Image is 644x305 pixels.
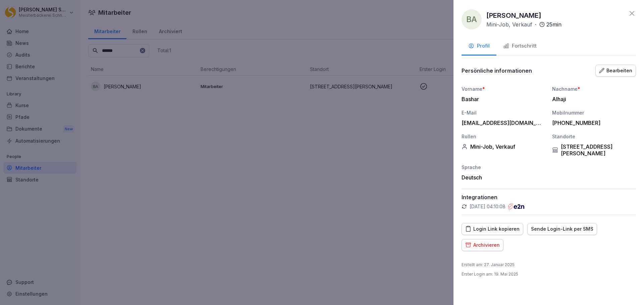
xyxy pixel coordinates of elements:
[462,174,545,181] div: Deutsch
[462,85,545,92] div: Vorname
[462,143,545,150] div: Mini-Job, Verkauf
[462,164,545,171] div: Sprache
[552,109,636,116] div: Mobilnummer
[465,241,500,249] div: Archivieren
[462,96,542,102] div: Bashar
[552,85,636,92] div: Nachname
[462,109,545,116] div: E-Mail
[552,120,633,126] div: [PHONE_NUMBER]
[462,9,482,29] div: BA
[462,67,532,74] p: Persönliche informationen
[462,271,518,277] p: Erster Login am : 19. Mai 2025
[599,67,632,74] div: Bearbeiten
[462,194,636,201] p: Integrationen
[552,96,633,102] div: Alhaji
[486,10,541,20] p: [PERSON_NAME]
[465,225,520,233] div: Login Link kopieren
[546,20,561,28] p: 25 min
[462,133,545,140] div: Rollen
[470,203,505,210] p: [DATE] 04:10:08
[462,239,503,251] button: Archivieren
[462,120,542,126] div: [EMAIL_ADDRESS][DOMAIN_NAME]
[496,37,543,56] button: Fortschritt
[462,262,515,268] p: Erstellt am : 27. Januar 2025
[552,143,636,157] div: [STREET_ADDRESS][PERSON_NAME]
[486,20,532,28] p: Mini-Job, Verkauf
[552,133,636,140] div: Standorte
[462,37,496,56] button: Profil
[531,225,593,233] div: Sende Login-Link per SMS
[503,42,537,50] div: Fortschritt
[462,223,523,235] button: Login Link kopieren
[527,223,597,235] button: Sende Login-Link per SMS
[508,203,524,210] img: e2n.png
[595,65,636,77] button: Bearbeiten
[468,42,490,50] div: Profil
[486,20,561,28] div: ·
